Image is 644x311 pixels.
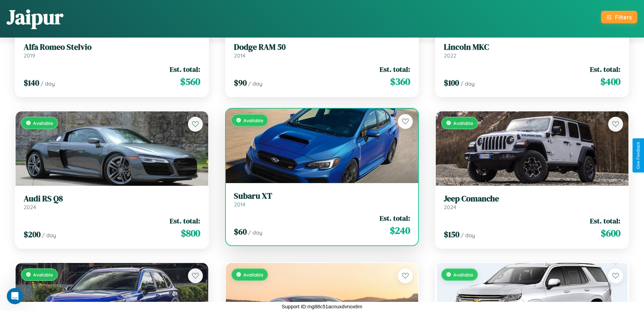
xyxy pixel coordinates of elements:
[601,11,637,23] button: Filters
[248,229,262,236] span: / day
[444,204,456,210] span: 2024
[444,229,459,240] span: $ 150
[453,272,473,277] span: Available
[390,224,410,237] span: $ 240
[600,75,620,88] span: $ 400
[461,232,475,239] span: / day
[615,14,632,21] div: Filters
[234,77,247,88] span: $ 90
[234,226,247,237] span: $ 60
[590,64,620,74] span: Est. total:
[42,232,56,239] span: / day
[24,77,39,88] span: $ 140
[380,213,410,223] span: Est. total:
[243,272,263,277] span: Available
[7,288,23,304] iframe: Intercom live chat
[234,42,410,59] a: Dodge RAM 502014
[7,3,63,31] h1: Jaipur
[234,42,410,52] h3: Dodge RAM 50
[170,216,200,226] span: Est. total:
[444,52,456,59] span: 2022
[24,194,200,204] h3: Audi RS Q8
[24,52,35,59] span: 2019
[380,64,410,74] span: Est. total:
[282,302,362,311] p: Support ID: mg88c51acnuxdvnox6m
[170,64,200,74] span: Est. total:
[444,194,620,210] a: Jeep Comanche2024
[636,142,641,169] div: Give Feedback
[234,52,245,59] span: 2014
[243,117,263,123] span: Available
[444,77,459,88] span: $ 100
[24,229,41,240] span: $ 200
[24,194,200,210] a: Audi RS Q82024
[590,216,620,226] span: Est. total:
[181,226,200,240] span: $ 800
[41,80,55,87] span: / day
[24,42,200,52] h3: Alfa Romeo Stelvio
[444,42,620,52] h3: Lincoln MKC
[33,272,53,277] span: Available
[444,42,620,59] a: Lincoln MKC2022
[33,120,53,126] span: Available
[453,120,473,126] span: Available
[24,204,36,210] span: 2024
[234,191,410,201] h3: Subaru XT
[444,194,620,204] h3: Jeep Comanche
[234,191,410,208] a: Subaru XT2014
[180,75,200,88] span: $ 560
[460,80,475,87] span: / day
[390,75,410,88] span: $ 360
[248,80,262,87] span: / day
[234,201,245,208] span: 2014
[601,226,620,240] span: $ 600
[24,42,200,59] a: Alfa Romeo Stelvio2019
